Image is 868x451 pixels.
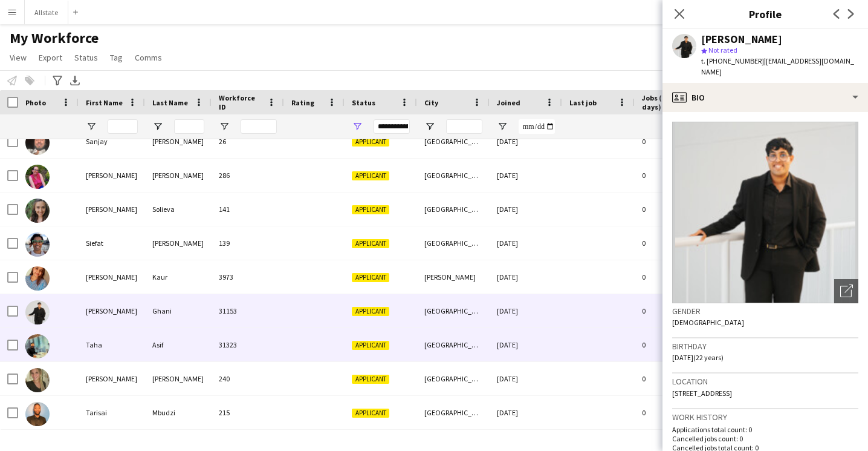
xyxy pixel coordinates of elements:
[25,232,50,257] img: Siefat Minhas Fatin
[490,396,562,429] div: [DATE]
[145,226,212,260] div: [PERSON_NAME]
[39,52,62,63] span: Export
[490,294,562,328] div: [DATE]
[446,119,482,134] input: City Filter Input
[25,98,46,107] span: Photo
[152,121,163,132] button: Open Filter Menu
[291,98,314,107] span: Rating
[490,362,562,395] div: [DATE]
[25,266,50,291] img: Sukhmani Kaur
[635,328,713,361] div: 0
[635,396,713,429] div: 0
[424,121,435,132] button: Open Filter Menu
[70,50,103,65] a: Status
[352,341,389,350] span: Applicant
[672,318,744,327] span: [DEMOGRAPHIC_DATA]
[10,52,27,63] span: View
[212,260,284,294] div: 3973
[635,362,713,395] div: 0
[417,362,490,395] div: [GEOGRAPHIC_DATA]
[25,131,50,155] img: Sanjay Baboolal
[352,409,389,418] span: Applicant
[490,328,562,361] div: [DATE]
[701,56,854,76] span: | [EMAIL_ADDRESS][DOMAIN_NAME]
[212,396,284,429] div: 215
[145,260,212,294] div: Kaur
[490,159,562,192] div: [DATE]
[490,125,562,158] div: [DATE]
[672,341,858,352] h3: Birthday
[497,98,520,107] span: Joined
[672,306,858,317] h3: Gender
[834,279,858,303] div: Open photos pop-in
[34,50,67,65] a: Export
[145,328,212,361] div: Asif
[79,294,145,328] div: [PERSON_NAME]
[79,159,145,192] div: [PERSON_NAME]
[25,368,50,392] img: Tanya Williamson
[417,294,490,328] div: [GEOGRAPHIC_DATA]
[417,159,490,192] div: [GEOGRAPHIC_DATA]
[86,121,97,132] button: Open Filter Menu
[212,159,284,192] div: 286
[417,260,490,294] div: [PERSON_NAME]
[79,226,145,260] div: Siefat
[672,389,732,398] span: [STREET_ADDRESS]
[352,205,389,214] span: Applicant
[135,52,162,63] span: Comms
[145,362,212,395] div: [PERSON_NAME]
[417,396,490,429] div: [GEOGRAPHIC_DATA]
[701,56,764,65] span: t. [PHONE_NUMBER]
[145,396,212,429] div: Mbudzi
[708,45,737,54] span: Not rated
[352,137,389,146] span: Applicant
[417,193,490,226] div: [GEOGRAPHIC_DATA]
[79,193,145,226] div: [PERSON_NAME]
[105,50,128,65] a: Tag
[152,98,188,107] span: Last Name
[79,396,145,429] div: Tarisai
[212,193,284,226] div: 141
[212,125,284,158] div: 26
[212,362,284,395] div: 240
[672,376,858,387] h3: Location
[130,50,167,65] a: Comms
[212,328,284,361] div: 31323
[662,83,868,112] div: Bio
[424,98,438,107] span: City
[662,6,868,22] h3: Profile
[569,98,597,107] span: Last job
[672,425,858,434] p: Applications total count: 0
[635,193,713,226] div: 0
[25,300,50,324] img: Tabish Ghani
[635,260,713,294] div: 0
[672,353,724,362] span: [DATE] (22 years)
[490,260,562,294] div: [DATE]
[635,125,713,158] div: 0
[108,119,138,134] input: First Name Filter Input
[50,73,65,88] app-action-btn: Advanced filters
[25,165,50,189] img: Serena Rayner
[352,171,389,180] span: Applicant
[635,294,713,328] div: 0
[145,125,212,158] div: [PERSON_NAME]
[701,34,782,45] div: [PERSON_NAME]
[352,98,375,107] span: Status
[417,125,490,158] div: [GEOGRAPHIC_DATA]
[352,273,389,282] span: Applicant
[79,260,145,294] div: [PERSON_NAME]
[25,199,50,223] img: Shannon Solieva
[672,412,858,423] h3: Work history
[74,52,98,63] span: Status
[352,307,389,316] span: Applicant
[417,226,490,260] div: [GEOGRAPHIC_DATA]
[10,29,99,47] span: My Workforce
[642,93,691,111] span: Jobs (last 90 days)
[145,159,212,192] div: [PERSON_NAME]
[219,93,262,111] span: Workforce ID
[672,434,858,443] p: Cancelled jobs count: 0
[352,375,389,384] span: Applicant
[68,73,82,88] app-action-btn: Export XLSX
[490,193,562,226] div: [DATE]
[519,119,555,134] input: Joined Filter Input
